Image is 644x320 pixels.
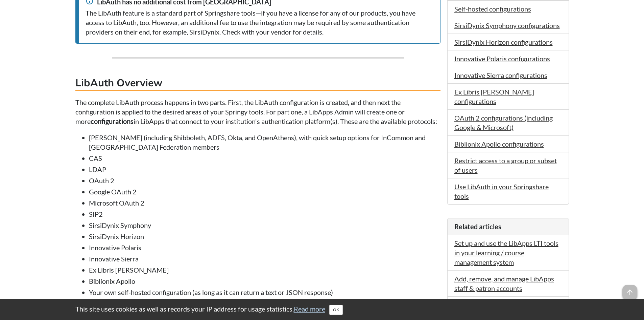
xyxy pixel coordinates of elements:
li: SirsiDynix Symphony [89,220,440,230]
a: arrow_upward [622,285,637,294]
span: arrow_upward [622,285,637,300]
a: Self-hosted configurations [454,5,531,13]
li: Biblionix Apollo [89,276,440,286]
li: [PERSON_NAME] (including Shibboleth, ADFS, Okta, and OpenAthens), with quick setup options for In... [89,133,440,152]
li: SIP2 [89,209,440,219]
a: Read more [294,305,325,313]
li: LDAP [89,165,440,174]
li: Your own self-hosted configuration (as long as it can return a text or JSON response) [89,287,440,297]
li: Innovative Sierra [89,254,440,263]
a: Add, remove, and manage LibApps staff & patron accounts [454,275,554,292]
p: The complete LibAuth process happens in two parts. First, the LibAuth configuration is created, a... [75,98,440,126]
li: SirsiDynix Horizon [89,232,440,241]
strong: configurations [91,117,134,125]
span: Related articles [454,222,501,231]
a: Innovative Sierra configurations [454,71,547,79]
li: Innovative Polaris [89,243,440,252]
a: Use LibAuth in your Springshare tools [454,183,549,200]
a: Ex Libris [PERSON_NAME] configurations [454,88,534,105]
li: CAS [89,153,440,163]
a: Biblionix Apollo configurations [454,140,544,148]
li: Ex Libris [PERSON_NAME] [89,265,440,275]
a: SirsiDynix Symphony configurations [454,21,560,29]
li: Microsoft OAuth 2 [89,198,440,208]
li: OAuth 2 [89,176,440,185]
a: OAuth 2 configurations (including Google & Microsoft) [454,114,553,131]
button: Close [329,305,343,315]
h3: LibAuth Overview [75,76,440,91]
div: The LibAuth feature is a standard part of Springshare tools—if you have a license for any of our ... [86,8,433,37]
a: Set up and use the LibApps LTI tools in your learning / course management system [454,239,558,266]
a: SirsiDynix Horizon configurations [454,38,553,46]
li: Google OAuth 2 [89,187,440,196]
a: Innovative Polaris configurations [454,55,550,63]
a: Restrict access to a group or subset of users [454,156,557,174]
div: This site uses cookies as well as records your IP address for usage statistics. [69,304,576,315]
